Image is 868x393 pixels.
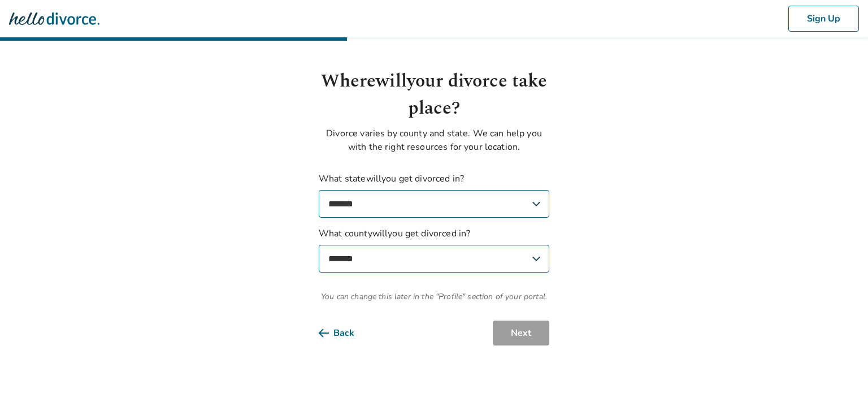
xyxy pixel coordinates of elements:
iframe: Chat Widget [811,339,868,393]
label: What county will you get divorced in? [319,227,549,273]
h1: Where will your divorce take place? [319,68,549,122]
select: What statewillyou get divorced in? [319,190,549,218]
button: Back [319,321,372,346]
span: You can change this later in the "Profile" section of your portal. [319,291,549,303]
label: What state will you get divorced in? [319,172,549,218]
button: Next [493,321,549,346]
img: Hello Divorce Logo [9,7,99,30]
button: Sign Up [788,6,859,32]
select: What countywillyou get divorced in? [319,245,549,273]
p: Divorce varies by county and state. We can help you with the right resources for your location. [319,127,549,154]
